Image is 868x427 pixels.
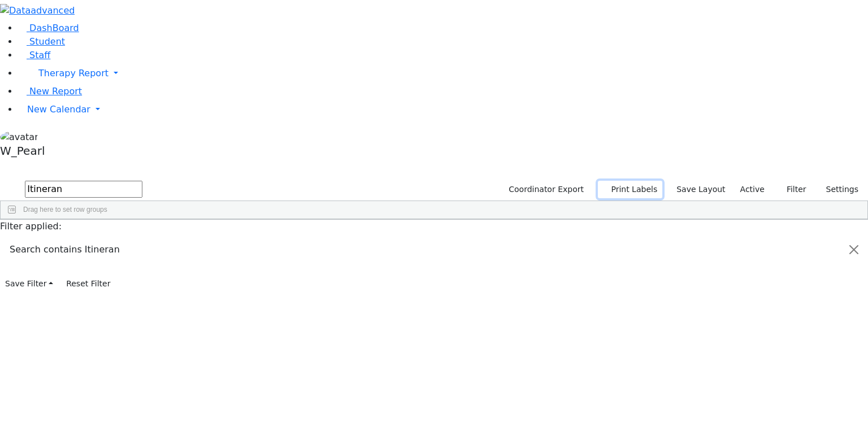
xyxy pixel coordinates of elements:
[18,86,82,97] a: New Report
[671,181,730,198] button: Save Layout
[18,50,50,60] a: Staff
[18,98,868,121] a: New Calendar
[61,275,115,293] button: Reset Filter
[18,36,65,47] a: Student
[598,181,662,198] button: Print Labels
[735,181,770,198] label: Active
[18,23,79,33] a: DashBoard
[27,104,90,115] span: New Calendar
[38,68,108,79] span: Therapy Report
[501,181,589,198] button: Coordinator Export
[25,181,142,198] input: Search
[29,50,50,60] span: Staff
[29,86,82,97] span: New Report
[23,206,107,213] span: Drag here to set row groups
[811,181,863,198] button: Settings
[18,62,868,85] a: Therapy Report
[840,234,867,265] button: Close
[772,181,811,198] button: Filter
[29,36,65,47] span: Student
[29,23,79,33] span: DashBoard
